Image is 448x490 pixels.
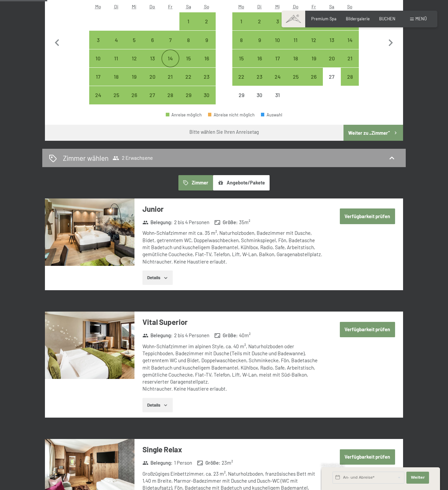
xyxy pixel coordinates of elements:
[287,74,304,91] div: 25
[406,472,429,484] button: Weiter
[311,16,336,21] span: Premium Spa
[251,68,269,86] div: Anreise möglich
[126,56,142,72] div: 12
[90,56,107,72] div: 10
[239,219,250,226] span: 35 m²
[238,4,244,9] abbr: Montag
[324,56,340,72] div: 20
[347,4,352,9] abbr: Sonntag
[166,113,202,117] div: Anreise möglich
[179,86,197,104] div: Anreise möglich
[269,68,287,86] div: Anreise möglich
[142,444,323,455] h3: Single Relax
[269,31,287,49] div: Wed Dec 10 2025
[89,31,107,49] div: Anreise möglich
[251,86,269,104] div: Tue Dec 30 2025
[162,56,179,72] div: 14
[340,322,395,337] button: Verfügbarkeit prüfen
[143,49,161,67] div: Anreise möglich
[305,31,323,49] div: Fri Dec 12 2025
[198,56,215,72] div: 16
[324,37,340,54] div: 13
[89,49,107,67] div: Anreise möglich
[180,92,197,109] div: 29
[125,49,143,67] div: Anreise möglich
[346,16,370,21] span: Bildergalerie
[174,332,209,339] span: 2 bis 4 Personen
[287,31,305,49] div: Thu Dec 11 2025
[305,49,323,67] div: Fri Dec 19 2025
[197,68,215,86] div: Anreise möglich
[214,332,238,339] strong: Größe :
[108,92,124,109] div: 25
[379,16,395,21] span: BUCHEN
[197,49,215,67] div: Anreise möglich
[293,4,299,9] abbr: Donnerstag
[341,74,358,91] div: 28
[341,31,359,49] div: Anreise möglich
[341,68,359,86] div: Sun Dec 28 2025
[108,37,124,54] div: 4
[251,31,269,49] div: Tue Dec 09 2025
[161,86,179,104] div: Fri Nov 28 2025
[197,49,215,67] div: Sun Nov 16 2025
[144,56,161,72] div: 13
[161,68,179,86] div: Anreise möglich
[257,4,262,9] abbr: Dienstag
[90,74,107,91] div: 17
[144,74,161,91] div: 20
[107,49,125,67] div: Anreise möglich
[269,92,286,109] div: 31
[251,37,268,54] div: 9
[305,31,323,49] div: Anreise möglich
[189,129,259,135] div: Bitte wählen Sie Ihren Anreisetag
[197,86,215,104] div: Anreise möglich
[232,12,250,30] div: Anreise möglich
[95,4,101,9] abbr: Montag
[142,229,323,265] div: Wohn-Schlafzimmer mit ca. 35 m², Naturholzboden, Badezimmer mit Dusche, Bidet, getrenntem WC, Dop...
[323,12,341,30] div: Sat Dec 06 2025
[125,31,143,49] div: Wed Nov 05 2025
[287,31,305,49] div: Anreise möglich
[251,19,268,35] div: 2
[323,68,341,86] div: Anreise nicht möglich
[340,208,395,224] button: Verfügbarkeit prüfen
[251,68,269,86] div: Tue Dec 23 2025
[233,74,250,91] div: 22
[269,12,287,30] div: Anreise möglich
[63,153,109,163] h2: Zimmer wählen
[179,86,197,104] div: Sat Nov 29 2025
[287,49,305,67] div: Thu Dec 18 2025
[180,56,197,72] div: 15
[232,31,250,49] div: Anreise möglich
[251,12,269,30] div: Tue Dec 02 2025
[305,56,322,72] div: 19
[251,49,269,67] div: Anreise möglich
[251,92,268,109] div: 30
[341,49,359,67] div: Sun Dec 21 2025
[161,31,179,49] div: Anreise möglich
[142,343,323,393] div: Wohn-Schlafzimmer im alpinen Style, ca. 40 m², Naturholzboden oder Teppichboden, Badezimmer mit D...
[161,31,179,49] div: Fri Nov 07 2025
[232,68,250,86] div: Anreise möglich
[269,74,286,91] div: 24
[214,219,238,226] strong: Größe :
[287,56,304,72] div: 18
[142,332,173,339] strong: Belegung :
[161,68,179,86] div: Fri Nov 21 2025
[125,86,143,104] div: Wed Nov 26 2025
[251,31,269,49] div: Anreise möglich
[305,68,323,86] div: Fri Dec 26 2025
[251,49,269,67] div: Tue Dec 16 2025
[149,4,155,9] abbr: Donnerstag
[324,74,340,91] div: 27
[322,463,344,467] span: Schnellanfrage
[198,37,215,54] div: 9
[269,56,286,72] div: 17
[174,459,192,466] span: 1 Person
[142,459,173,466] strong: Belegung :
[168,4,172,9] abbr: Freitag
[107,86,125,104] div: Tue Nov 25 2025
[107,49,125,67] div: Tue Nov 11 2025
[108,74,124,91] div: 18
